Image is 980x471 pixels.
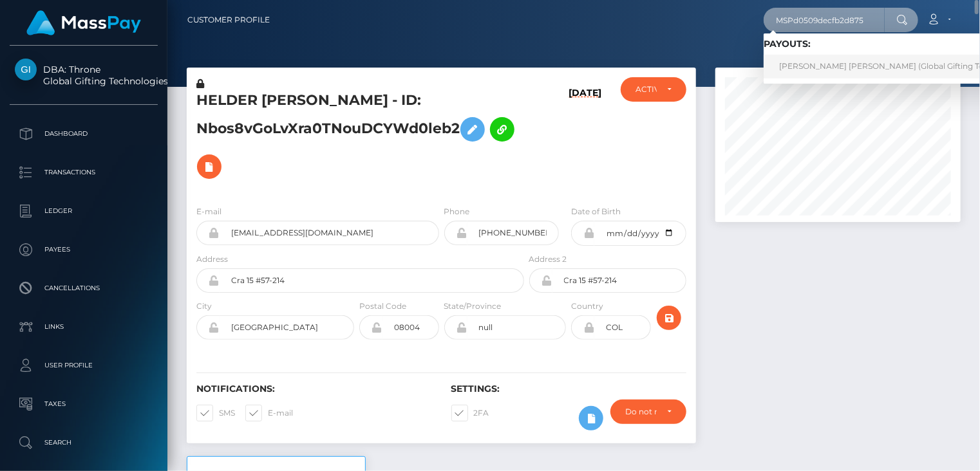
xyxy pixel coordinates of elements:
[625,407,657,417] div: Do not require
[621,77,686,102] button: ACTIVE
[15,59,37,80] img: Global Gifting Technologies Inc
[15,240,153,259] p: Payees
[444,206,470,217] label: Phone
[15,433,153,452] p: Search
[15,124,153,143] p: Dashboard
[764,8,885,32] input: Search...
[26,10,141,35] img: MassPay Logo
[10,156,158,189] a: Transactions
[15,356,153,375] p: User Profile
[10,427,158,459] a: Search
[245,405,293,421] label: E-mail
[15,201,153,221] p: Ledger
[571,300,603,312] label: Country
[196,254,228,265] label: Address
[10,234,158,266] a: Payees
[15,317,153,337] p: Links
[10,311,158,343] a: Links
[451,405,489,421] label: 2FA
[196,206,221,217] label: E-mail
[15,394,153,414] p: Taxes
[15,163,153,182] p: Transactions
[569,88,601,190] h6: [DATE]
[196,383,432,394] h6: Notifications:
[444,300,502,312] label: State/Province
[451,383,687,394] h6: Settings:
[10,272,158,304] a: Cancellations
[10,195,158,227] a: Ledger
[610,400,686,424] button: Do not require
[196,300,212,312] label: City
[196,405,235,421] label: SMS
[359,300,406,312] label: Postal Code
[571,206,621,217] label: Date of Birth
[196,91,517,185] h5: HELDER [PERSON_NAME] - ID: Nbos8vGoLvXra0TNouDCYWd0leb2
[636,84,657,95] div: ACTIVE
[10,388,158,420] a: Taxes
[10,64,158,87] span: DBA: Throne Global Gifting Technologies Inc
[15,279,153,298] p: Cancellations
[529,254,567,265] label: Address 2
[10,349,158,382] a: User Profile
[187,6,270,33] a: Customer Profile
[10,118,158,150] a: Dashboard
